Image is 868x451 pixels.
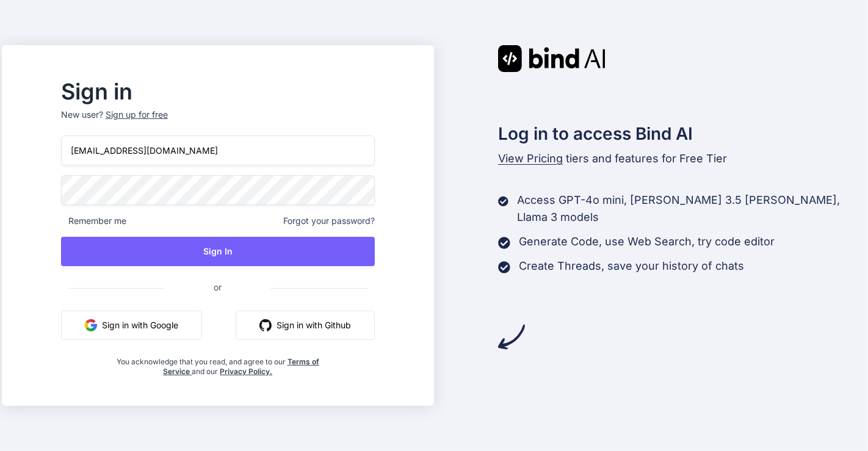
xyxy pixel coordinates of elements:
a: Privacy Policy. [220,367,272,376]
input: Login or Email [61,135,375,165]
span: or [165,272,270,302]
span: Remember me [61,215,126,227]
a: Terms of Service [163,357,319,376]
img: google [85,319,97,331]
h2: Log in to access Bind AI [498,121,867,146]
button: Sign in with Github [236,311,375,340]
p: Create Threads, save your history of chats [519,258,744,275]
span: Forgot your password? [283,215,375,227]
p: Generate Code, use Web Search, try code editor [519,233,775,250]
img: arrow [498,323,525,350]
div: Sign up for free [106,109,168,121]
p: tiers and features for Free Tier [498,150,867,167]
div: You acknowledge that you read, and agree to our and our [113,350,322,377]
img: Bind AI logo [498,45,606,72]
button: Sign in with Google [61,311,202,340]
p: New user? [61,109,375,135]
button: Sign In [61,237,375,266]
img: github [259,319,272,331]
h2: Sign in [61,82,375,101]
span: View Pricing [498,152,563,165]
p: Access GPT-4o mini, [PERSON_NAME] 3.5 [PERSON_NAME], Llama 3 models [517,192,866,226]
